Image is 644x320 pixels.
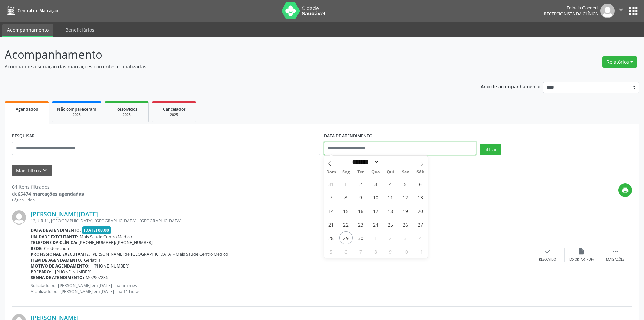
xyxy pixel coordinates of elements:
[31,240,77,246] b: Telefone da clínica:
[399,177,412,190] span: Setembro 5, 2025
[324,170,339,174] span: Dom
[600,4,615,18] img: img
[602,56,637,68] button: Relatórios
[41,167,48,174] i: keyboard_arrow_down
[350,158,380,165] select: Month
[12,183,84,190] div: 64 itens filtrados
[369,177,382,190] span: Setembro 3, 2025
[31,227,81,233] b: Data de atendimento:
[12,197,84,203] div: Página 1 de 5
[163,106,186,112] span: Cancelados
[384,191,397,204] span: Setembro 11, 2025
[578,248,585,255] i: insert_drive_file
[338,170,353,174] span: Seg
[354,245,367,258] span: Outubro 7, 2025
[544,248,551,255] i: check
[80,234,132,240] span: Mais Saude Centro Medico
[116,106,137,112] span: Resolvidos
[622,187,629,194] i: print
[627,5,639,17] button: apps
[414,191,427,204] span: Setembro 13, 2025
[61,24,99,36] a: Beneficiários
[617,6,625,14] i: 
[399,204,412,217] span: Setembro 19, 2025
[369,231,382,244] span: Outubro 1, 2025
[384,245,397,258] span: Outubro 9, 2025
[31,275,84,280] b: Senha de atendimento:
[413,170,428,174] span: Sáb
[414,231,427,244] span: Outubro 4, 2025
[353,170,368,174] span: Ter
[5,46,449,63] p: Acompanhamento
[31,218,531,224] div: 12, UR 11, [GEOGRAPHIC_DATA], [GEOGRAPHIC_DATA] - [GEOGRAPHIC_DATA]
[414,204,427,217] span: Setembro 20, 2025
[91,251,228,257] span: [PERSON_NAME] de [GEOGRAPHIC_DATA] - Mais Saude Centro Medico
[369,191,382,204] span: Setembro 10, 2025
[539,257,556,262] div: Resolvido
[325,218,338,231] span: Setembro 21, 2025
[615,4,627,18] button: 
[157,112,191,118] div: 2025
[354,177,367,190] span: Setembro 2, 2025
[79,240,153,246] span: [PHONE_NUMBER]/[PHONE_NUMBER]
[82,226,111,234] span: [DATE] 08:00
[110,112,144,118] div: 2025
[31,263,90,269] b: Motivo de agendamento:
[544,5,598,11] div: Edineia Goedert
[12,190,84,197] div: de
[84,257,101,263] span: Geriatria
[31,246,43,251] b: Rede:
[53,269,91,275] span: - [PHONE_NUMBER]
[31,269,51,275] b: Preparo:
[86,275,108,280] span: M02907236
[91,263,129,269] span: - [PHONE_NUMBER]
[339,218,353,231] span: Setembro 22, 2025
[379,158,402,165] input: Year
[384,231,397,244] span: Outubro 2, 2025
[354,191,367,204] span: Setembro 9, 2025
[480,144,501,155] button: Filtrar
[354,231,367,244] span: Setembro 30, 2025
[18,8,58,14] span: Central de Marcação
[399,191,412,204] span: Setembro 12, 2025
[339,177,353,190] span: Setembro 1, 2025
[31,257,82,263] b: Item de agendamento:
[324,131,373,142] label: DATA DE ATENDIMENTO
[31,251,90,257] b: Profissional executante:
[57,112,96,118] div: 2025
[339,204,353,217] span: Setembro 15, 2025
[384,177,397,190] span: Setembro 4, 2025
[31,283,531,294] p: Solicitado por [PERSON_NAME] em [DATE] - há um mês Atualizado por [PERSON_NAME] em [DATE] - há 11...
[399,218,412,231] span: Setembro 26, 2025
[544,11,598,17] span: Recepcionista da clínica
[2,24,53,37] a: Acompanhamento
[31,210,98,218] a: [PERSON_NAME][DATE]
[325,245,338,258] span: Outubro 5, 2025
[606,257,624,262] div: Mais ações
[369,218,382,231] span: Setembro 24, 2025
[481,82,541,90] p: Ano de acompanhamento
[325,231,338,244] span: Setembro 28, 2025
[369,245,382,258] span: Outubro 8, 2025
[12,165,52,176] button: Mais filtroskeyboard_arrow_down
[12,131,35,142] label: PESQUISAR
[12,210,26,225] img: img
[57,106,96,112] span: Não compareceram
[414,218,427,231] span: Setembro 27, 2025
[339,231,353,244] span: Setembro 29, 2025
[325,177,338,190] span: Agosto 31, 2025
[325,191,338,204] span: Setembro 7, 2025
[354,204,367,217] span: Setembro 16, 2025
[339,191,353,204] span: Setembro 8, 2025
[18,191,84,197] strong: 65474 marcações agendadas
[399,231,412,244] span: Outubro 3, 2025
[369,204,382,217] span: Setembro 17, 2025
[5,63,449,70] p: Acompanhe a situação das marcações correntes e finalizadas
[5,5,58,16] a: Central de Marcação
[368,170,383,174] span: Qua
[16,106,38,112] span: Agendados
[612,248,619,255] i: 
[383,170,398,174] span: Qui
[44,246,69,251] span: Credenciada
[384,204,397,217] span: Setembro 18, 2025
